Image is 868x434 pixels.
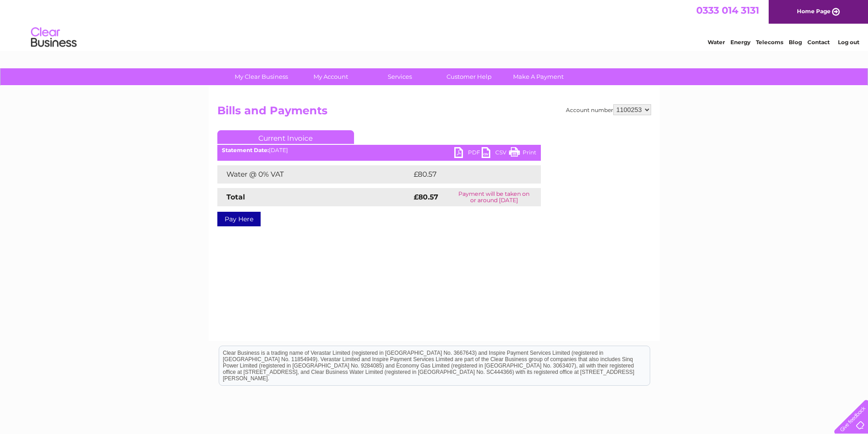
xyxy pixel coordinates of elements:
a: Water [708,39,725,46]
a: Log out [838,39,859,46]
a: Print [509,147,536,160]
a: Make A Payment [501,68,576,85]
h2: Bills and Payments [217,104,651,122]
a: 0333 014 3131 [696,5,759,16]
a: Current Invoice [217,130,354,144]
a: Customer Help [431,68,507,85]
a: Energy [730,39,750,46]
img: logo.png [31,24,77,51]
strong: £80.57 [414,193,438,201]
a: CSV [482,147,509,160]
div: [DATE] [217,147,541,153]
strong: Total [226,193,245,201]
a: PDF [454,147,482,160]
a: Services [362,68,437,85]
td: Water @ 0% VAT [217,165,411,184]
a: Telecoms [756,39,783,46]
a: Pay Here [217,212,261,226]
a: My Account [293,68,368,85]
div: Clear Business is a trading name of Verastar Limited (registered in [GEOGRAPHIC_DATA] No. 3667643... [219,5,650,44]
div: Account number [566,104,651,115]
td: £80.57 [411,165,522,184]
a: Contact [807,39,830,46]
a: My Clear Business [224,68,299,85]
td: Payment will be taken on or around [DATE] [447,188,541,206]
a: Blog [789,39,802,46]
b: Statement Date: [222,147,269,153]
